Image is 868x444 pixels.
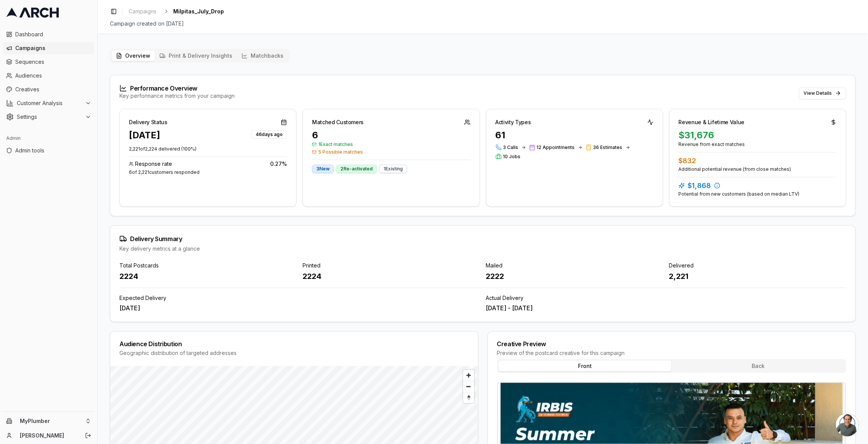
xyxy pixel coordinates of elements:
span: 1 Exact matches [312,141,470,147]
div: Preview of the postcard creative for this campaign [497,349,847,357]
div: $1,868 [679,180,837,191]
div: 3 New [312,165,334,173]
div: Potential from new customers (based on median LTV) [679,191,837,197]
div: 2,221 [669,271,846,282]
div: Admin [3,132,94,144]
div: Open chat [836,413,859,436]
div: Revenue from exact matches [679,141,837,147]
div: Delivered [669,262,846,269]
span: Reset bearing to north [462,393,475,402]
div: 6 of 2,221 customers responded [129,169,287,175]
div: Mailed [486,262,663,269]
button: Back [672,361,845,371]
nav: breadcrumb [126,6,224,17]
a: Campaigns [3,42,94,54]
div: Revenue & Lifetime Value [679,118,745,126]
span: MyPlumber [20,418,82,425]
span: Admin tools [15,147,91,154]
div: $832 [679,156,837,166]
div: [DATE] - [DATE] [486,303,847,313]
span: Settings [17,113,82,121]
p: 2,221 of 2,224 delivered ( 100 %) [129,146,287,152]
a: Creatives [3,83,94,96]
span: Customer Analysis [17,99,82,107]
button: 46days ago [251,129,287,139]
span: Milpitas_July_Drop [173,8,224,15]
div: Key performance metrics from your campaign [119,92,235,100]
div: [DATE] [129,129,160,141]
div: Key delivery metrics at a glance [119,245,846,253]
a: Campaigns [126,6,159,17]
button: Matchbacks [237,50,288,61]
div: Creative Preview [497,341,847,347]
div: 2224 [303,271,480,282]
div: Performance Overview [119,84,235,92]
div: Total Postcards [119,262,296,269]
span: Sequences [15,58,91,66]
span: Zoom out [463,381,474,392]
div: Printed [303,262,480,269]
span: Campaigns [129,8,156,15]
button: Overview [111,50,155,61]
a: [PERSON_NAME] [20,432,77,439]
div: 2224 [119,271,296,282]
div: Matched Customers [312,118,364,126]
span: 10 Jobs [503,154,521,160]
span: 3 Calls [503,144,519,151]
div: 61 [496,129,654,141]
button: Settings [3,111,94,123]
div: [DATE] [119,303,480,313]
span: 5 Possible matches [312,149,470,155]
span: 36 Estimates [593,144,623,151]
div: Actual Delivery [486,294,847,302]
button: Customer Analysis [3,97,94,109]
div: Delivery Status [129,118,167,126]
span: Audiences [15,72,91,79]
span: 0.27 % [270,160,287,168]
div: Additional potential revenue (from close matches) [679,166,837,172]
a: Audiences [3,70,94,82]
div: Delivery Summary [119,235,846,243]
div: Audience Distribution [119,341,469,347]
span: Campaigns [15,44,91,52]
div: 2222 [486,271,663,282]
button: Print & Delivery Insights [155,50,237,61]
div: $31,676 [679,129,837,141]
div: 6 [312,129,470,141]
div: Geographic distribution of targeted addresses [119,349,469,357]
button: Reset bearing to north [463,392,474,403]
a: Admin tools [3,144,94,157]
div: 1 Existing [379,165,407,173]
button: MyPlumber [3,415,94,427]
button: View Details [799,87,846,99]
span: Response rate [135,160,172,168]
div: Expected Delivery [119,294,480,302]
button: Log out [83,430,93,441]
span: Creatives [15,86,91,93]
button: Zoom out [463,381,474,392]
button: Front [499,361,672,371]
span: 12 Appointments [537,144,575,151]
div: Campaign created on [DATE] [110,20,856,28]
button: Zoom in [463,370,474,381]
a: Dashboard [3,28,94,41]
div: Activity Types [496,118,531,126]
div: 46 days ago [251,130,287,139]
a: Sequences [3,56,94,68]
div: 2 Re-activated [336,165,377,173]
span: Dashboard [15,31,91,38]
